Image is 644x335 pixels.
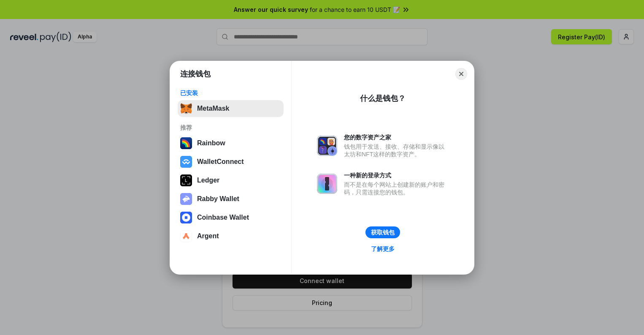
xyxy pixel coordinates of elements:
img: svg+xml,%3Csvg%20width%3D%2228%22%20height%3D%2228%22%20viewBox%3D%220%200%2028%2028%22%20fill%3D... [180,230,192,242]
div: Argent [197,232,219,240]
button: Coinbase Wallet [178,209,284,226]
img: svg+xml,%3Csvg%20xmlns%3D%22http%3A%2F%2Fwww.w3.org%2F2000%2Fsvg%22%20fill%3D%22none%22%20viewBox... [317,136,337,156]
div: Coinbase Wallet [197,214,249,221]
img: svg+xml,%3Csvg%20width%3D%2228%22%20height%3D%2228%22%20viewBox%3D%220%200%2028%2028%22%20fill%3D... [180,212,192,223]
button: Rabby Wallet [178,191,284,207]
div: 钱包用于发送、接收、存储和显示像以太坊和NFT这样的数字资产。 [344,143,449,158]
button: 获取钱包 [365,226,400,238]
button: MetaMask [178,100,284,117]
img: svg+xml,%3Csvg%20width%3D%2228%22%20height%3D%2228%22%20viewBox%3D%220%200%2028%2028%22%20fill%3D... [180,156,192,168]
div: 而不是在每个网站上创建新的账户和密码，只需连接您的钱包。 [344,181,449,196]
button: WalletConnect [178,153,284,170]
h1: 连接钱包 [180,69,211,79]
div: Rabby Wallet [197,195,239,203]
div: MetaMask [197,105,229,112]
button: Rainbow [178,135,284,152]
button: Argent [178,228,284,245]
img: svg+xml,%3Csvg%20xmlns%3D%22http%3A%2F%2Fwww.w3.org%2F2000%2Fsvg%22%20fill%3D%22none%22%20viewBox... [317,174,337,194]
div: 获取钱包 [371,229,395,236]
img: svg+xml,%3Csvg%20fill%3D%22none%22%20height%3D%2233%22%20viewBox%3D%220%200%2035%2033%22%20width%... [180,103,192,114]
div: 已安装 [180,89,281,97]
div: 一种新的登录方式 [344,172,449,179]
div: 您的数字资产之家 [344,133,449,141]
div: Ledger [197,177,219,184]
button: Close [455,68,467,80]
img: svg+xml,%3Csvg%20xmlns%3D%22http%3A%2F%2Fwww.w3.org%2F2000%2Fsvg%22%20width%3D%2228%22%20height%3... [180,174,192,186]
div: WalletConnect [197,158,244,166]
div: 什么是钱包？ [360,93,406,103]
div: 推荐 [180,124,281,131]
img: svg+xml,%3Csvg%20width%3D%22120%22%20height%3D%22120%22%20viewBox%3D%220%200%20120%20120%22%20fil... [180,137,192,149]
a: 了解更多 [366,243,400,254]
button: Ledger [178,172,284,189]
img: svg+xml,%3Csvg%20xmlns%3D%22http%3A%2F%2Fwww.w3.org%2F2000%2Fsvg%22%20fill%3D%22none%22%20viewBox... [180,193,192,205]
div: Rainbow [197,139,225,147]
div: 了解更多 [371,245,395,253]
